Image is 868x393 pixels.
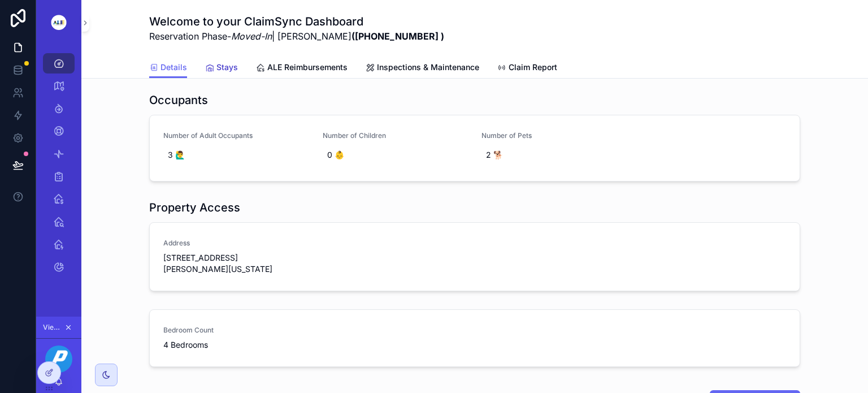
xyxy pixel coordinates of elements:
[366,57,479,80] a: Inspections & Maintenance
[149,200,240,215] h1: Property Access
[149,92,208,108] h1: Occupants
[149,57,187,79] a: Details
[267,62,348,73] span: ALE Reimbursements
[43,323,62,332] span: Viewing as [PERSON_NAME]
[43,15,75,31] img: App logo
[377,62,479,73] span: Inspections & Maintenance
[205,57,238,80] a: Stays
[486,149,623,161] span: 2 🐕
[163,339,309,351] span: 4 Bedrooms
[231,31,272,42] em: Moved-In
[163,131,309,140] span: Number of Adult Occupants
[163,239,309,248] span: Address
[323,131,468,140] span: Number of Children
[163,252,309,275] span: [STREET_ADDRESS][PERSON_NAME][US_STATE]
[481,131,627,140] span: Number of Pets
[149,14,444,29] h1: Welcome to your ClaimSync Dashboard
[497,57,557,80] a: Claim Report
[149,29,444,43] span: Reservation Phase- | [PERSON_NAME]
[351,31,444,42] strong: ([PHONE_NUMBER] )
[36,45,81,292] div: scrollable content
[216,62,238,73] span: Stays
[160,62,187,73] span: Details
[509,62,557,73] span: Claim Report
[163,326,309,335] span: Bedroom Count
[327,149,464,161] span: 0 👶
[168,149,305,161] span: 3 🙋‍♂️
[256,57,348,80] a: ALE Reimbursements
